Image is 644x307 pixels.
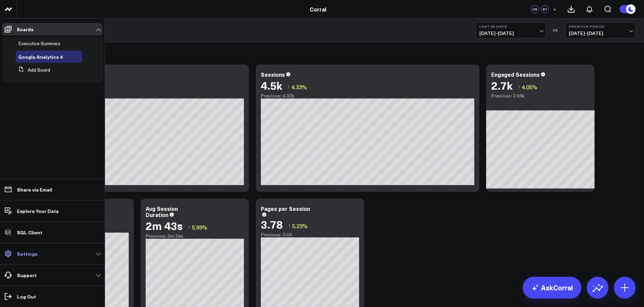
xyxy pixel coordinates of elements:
span: [DATE] - [DATE] [569,31,632,36]
div: Pages per Session [261,205,310,212]
b: Last 30 Days [479,24,542,29]
p: Explore Your Data [17,208,59,214]
div: Previous: 2m 34s [146,233,244,239]
div: 2.7k [491,79,513,91]
button: + [550,5,559,13]
div: Avg Session Duration [146,205,178,218]
div: Engaged Sessions [491,71,540,78]
div: Previous: 2.59k [491,93,589,98]
span: ↑ [288,221,291,230]
button: Add Board [16,64,50,76]
button: Last 30 Days[DATE]-[DATE] [476,22,546,38]
a: Corral [310,5,326,13]
a: Log Out [2,290,103,303]
div: 2m 43s [146,219,183,232]
div: 4.5k [261,79,282,91]
a: Google Analytics 4 [18,54,63,59]
p: Settings [17,251,38,256]
p: Boards [17,26,34,32]
span: Executive Summary [18,40,61,47]
button: Previous Period[DATE]-[DATE] [565,22,636,38]
p: Support [17,272,37,278]
span: [DATE] - [DATE] [479,31,542,36]
div: Previous: 153 [30,93,244,98]
div: CS [531,5,539,13]
p: Share via Email [17,187,52,192]
span: ↑ [518,83,520,91]
p: SQL Client [17,230,42,235]
div: Previous: 3.59 [261,232,359,237]
div: Sessions [261,71,285,78]
div: Previous: 4.32k [261,93,474,98]
span: + [553,7,556,12]
span: 5.23% [292,222,308,230]
p: Log Out [17,294,36,299]
span: ↑ [287,83,290,91]
div: 3.78 [261,218,283,230]
b: Previous Period [569,24,632,29]
span: 4.33% [291,83,307,91]
span: Google Analytics 4 [18,53,63,60]
span: 5.99% [192,223,207,231]
a: SQL Client [2,226,103,238]
span: 4.05% [522,83,537,91]
div: VS [549,28,562,32]
a: AskCorral [523,277,581,299]
a: Executive Summary [18,41,61,46]
div: BT [541,5,549,13]
span: ↑ [188,223,190,232]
